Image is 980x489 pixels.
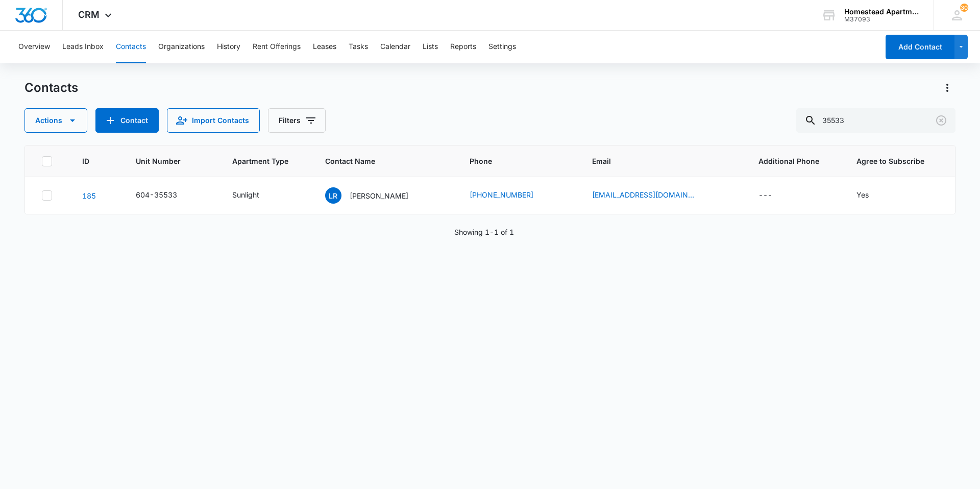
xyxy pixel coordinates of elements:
[380,31,410,63] button: Calendar
[592,156,719,166] span: Email
[470,156,553,166] span: Phone
[62,31,104,63] button: Leads Inbox
[488,31,516,63] button: Settings
[82,156,96,166] span: ID
[856,189,887,202] div: Agree to Subscribe - Yes - Select to Edit Field
[592,189,694,200] a: [EMAIL_ADDRESS][DOMAIN_NAME]
[349,31,368,63] button: Tasks
[253,31,301,63] button: Rent Offerings
[325,156,431,166] span: Contact Name
[232,189,259,200] div: Sunlight
[95,108,159,133] button: Add Contact
[960,4,968,12] span: 30
[232,189,278,202] div: Apartment Type - Sunlight - Select to Edit Field
[167,108,260,133] button: Import Contacts
[844,8,919,16] div: account name
[933,112,949,129] button: Clear
[268,108,326,133] button: Filters
[454,227,514,237] p: Showing 1-1 of 1
[758,189,772,202] div: ---
[82,191,96,200] a: Navigate to contact details page for Louis Rivera
[158,31,205,63] button: Organizations
[856,156,939,166] span: Agree to Subscribe
[470,189,533,200] a: [PHONE_NUMBER]
[136,189,195,202] div: Unit Number - 604-35533 - Select to Edit Field
[939,80,955,96] button: Actions
[232,156,300,166] span: Apartment Type
[470,189,552,202] div: Phone - (720) 809-9895 - Select to Edit Field
[350,190,408,201] p: [PERSON_NAME]
[758,156,832,166] span: Additional Phone
[856,189,869,200] div: Yes
[844,16,919,23] div: account id
[886,35,954,59] button: Add Contact
[136,189,177,200] div: 604-35533
[78,9,100,20] span: CRM
[313,31,336,63] button: Leases
[450,31,476,63] button: Reports
[217,31,240,63] button: History
[960,4,968,12] div: notifications count
[24,80,78,95] h1: Contacts
[18,31,50,63] button: Overview
[796,108,955,133] input: Search Contacts
[24,108,87,133] button: Actions
[592,189,713,202] div: Email - louis.rivera43@gmail.com - Select to Edit Field
[423,31,438,63] button: Lists
[758,189,791,202] div: Additional Phone - - Select to Edit Field
[325,187,427,204] div: Contact Name - Louis Rivera - Select to Edit Field
[136,156,208,166] span: Unit Number
[325,187,341,204] span: LR
[116,31,146,63] button: Contacts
